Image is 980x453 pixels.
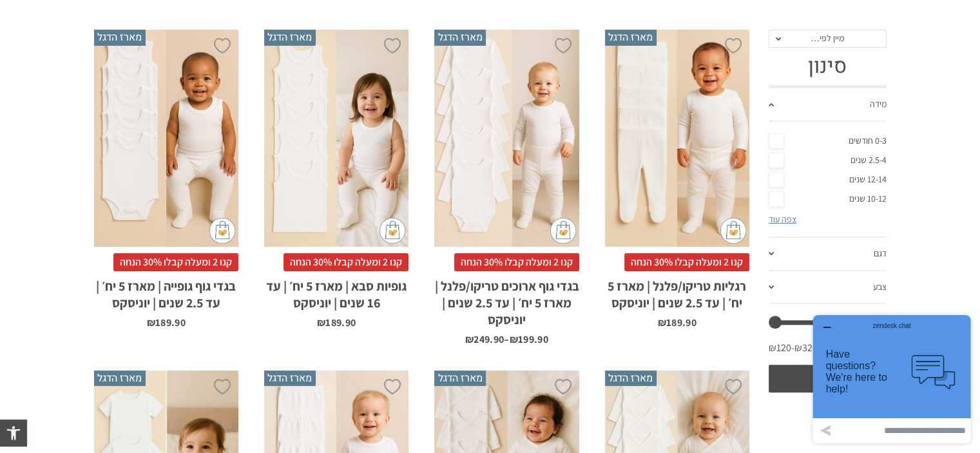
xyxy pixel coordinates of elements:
span: ₪120 [769,341,794,355]
span: מארז הדגל [434,371,486,386]
a: מארז הדגל בגדי גוף ארוכים טריקו/פלנל | מארז 5 יח׳ | עד 2.5 שנים | יוניסקס קנו 2 ומעלה קבלו 30% הנ... [434,30,579,345]
h2: גופיות סבא | מארז 5 יח׳ | עד 16 שנים | יוניסקס [264,271,408,311]
a: מידה [769,88,887,122]
span: קנו 2 ומעלה קבלו 30% הנחה [283,253,408,271]
iframe: פותח יישומון שאפשר לשוחח בו בצ'אט עם אחד הנציגים שלנו [808,310,975,448]
a: דגם [769,238,887,271]
span: מארז הדגל [605,30,657,45]
a: מארז הדגל גופיות סבא | מארז 5 יח׳ | עד 16 שנים | יוניסקס קנו 2 ומעלה קבלו 30% הנחהגופיות סבא | מא... [264,30,408,328]
a: מארז הדגל בגדי גוף גופייה | מארז 5 יח׳ | עד 2.5 שנים | יוניסקס קנו 2 ומעלה קבלו 30% הנחהבגדי גוף ... [94,30,238,328]
bdi: 249.90 [465,333,504,346]
span: ₪ [317,316,325,329]
span: קנו 2 ומעלה קבלו 30% הנחה [624,253,749,271]
span: מיין לפי… [811,32,844,44]
div: מחיר: — [769,338,887,365]
h2: בגדי גוף ארוכים טריקו/פלנל | מארז 5 יח׳ | עד 2.5 שנים | יוניסקס [434,271,579,328]
span: קנו 2 ומעלה קבלו 30% הנחה [113,253,238,271]
span: מארז הדגל [264,30,316,45]
span: ₪ [658,316,666,329]
button: סנן [769,365,887,392]
span: ₪ [465,333,474,346]
img: cat-mini-atc.png [550,218,576,244]
h2: בגדי גוף גופייה | מארז 5 יח׳ | עד 2.5 שנים | יוניסקס [94,271,238,311]
a: 0-3 חודשים [769,131,887,151]
span: מארז הדגל [264,371,316,386]
span: – [434,328,579,345]
span: קנו 2 ומעלה קבלו 30% הנחה [454,253,579,271]
span: מארז הדגל [605,371,657,386]
bdi: 189.90 [147,316,186,329]
h3: סינון [769,54,887,79]
span: ₪ [147,316,155,329]
span: מארז הדגל [94,371,146,386]
img: cat-mini-atc.png [209,218,235,244]
bdi: 189.90 [658,316,697,329]
img: cat-mini-atc.png [380,218,405,244]
span: מארז הדגל [434,30,486,45]
bdi: 199.90 [510,333,548,346]
h2: רגליות טריקו/פלנל | מארז 5 יח׳ | עד 2.5 שנים | יוניסקס [605,271,749,311]
span: ₪320 [794,341,818,355]
span: ₪ [510,333,518,346]
a: 10-12 שנים [769,189,887,209]
a: צבע [769,271,887,305]
a: צפה עוד [769,213,796,225]
a: 12-14 שנים [769,170,887,189]
bdi: 189.90 [317,316,356,329]
span: מארז הדגל [94,30,146,45]
img: cat-mini-atc.png [720,218,746,244]
a: 2.5-4 שנים [769,151,887,170]
a: מארז הדגל רגליות טריקו/פלנל | מארז 5 יח׳ | עד 2.5 שנים | יוניסקס קנו 2 ומעלה קבלו 30% הנחהרגליות ... [605,30,749,328]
